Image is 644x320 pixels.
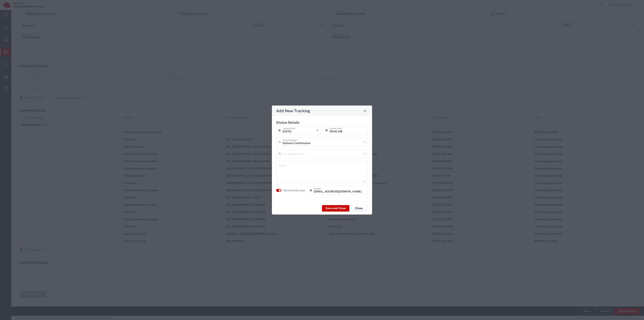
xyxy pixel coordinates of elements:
label: Send Notification [283,188,306,192]
h4: Add New Tracking [276,108,310,114]
button: Save and Close [322,205,349,211]
button: Close [351,205,367,211]
agx-label: Send Notification [283,188,305,192]
h5: Status Details [276,120,368,125]
i: × [316,127,319,134]
button: Close [362,108,368,114]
